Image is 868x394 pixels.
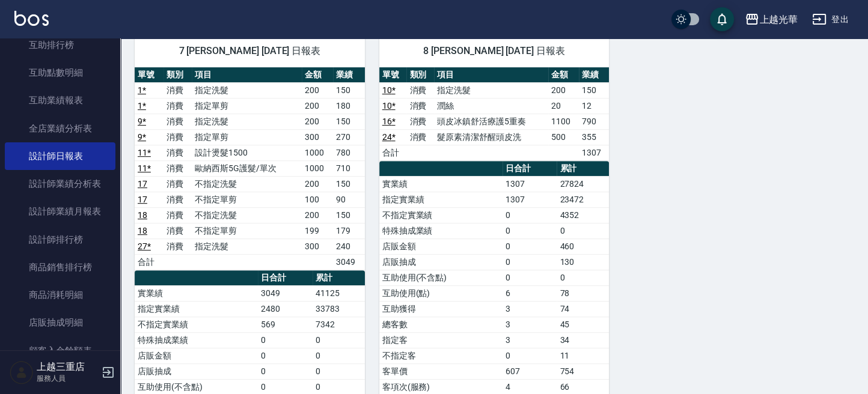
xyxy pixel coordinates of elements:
td: 0 [503,223,557,238]
td: 消費 [164,192,192,207]
th: 日合計 [503,161,557,177]
td: 合計 [379,145,407,160]
button: 登出 [807,8,854,31]
td: 互助獲得 [379,301,503,317]
td: 消費 [164,160,192,176]
p: 服務人員 [37,373,98,384]
td: 互助使用(不含點) [379,270,503,285]
td: 設計燙髮1500 [192,145,302,160]
td: 200 [302,207,333,223]
td: 45 [557,317,609,332]
td: 消費 [164,223,192,238]
td: 1307 [503,176,557,192]
td: 11 [557,348,609,363]
td: 消費 [164,145,192,160]
td: 0 [557,270,609,285]
th: 累計 [313,270,365,286]
td: 0 [313,348,365,363]
td: 髮原素清潔舒醒頭皮洗 [434,129,548,145]
td: 270 [333,129,365,145]
td: 店販抽成 [135,363,258,379]
td: 合計 [135,254,164,270]
th: 業績 [579,67,610,83]
td: 200 [302,176,333,192]
td: 不指定單剪 [192,192,302,207]
td: 消費 [164,129,192,145]
td: 指定客 [379,332,503,348]
td: 7342 [313,317,365,332]
img: Logo [14,11,49,26]
button: save [710,7,734,31]
td: 780 [333,145,365,160]
a: 設計師業績分析表 [5,170,115,198]
td: 300 [302,238,333,254]
td: 355 [579,129,610,145]
a: 設計師日報表 [5,142,115,170]
th: 項目 [192,67,302,83]
td: 不指定洗髮 [192,176,302,192]
td: 1100 [548,114,578,129]
td: 180 [333,98,365,114]
td: 指定單剪 [192,129,302,145]
td: 消費 [164,176,192,192]
a: 全店業績分析表 [5,115,115,142]
td: 消費 [164,114,192,129]
td: 0 [557,223,609,238]
td: 150 [579,82,610,98]
td: 消費 [406,98,434,114]
td: 78 [557,285,609,301]
th: 類別 [406,67,434,83]
td: 3049 [333,254,365,270]
td: 4352 [557,207,609,223]
td: 200 [548,82,578,98]
td: 0 [503,207,557,223]
th: 項目 [434,67,548,83]
table: a dense table [135,67,365,270]
img: Person [10,360,34,384]
a: 17 [138,195,147,204]
td: 6 [503,285,557,301]
td: 569 [258,317,313,332]
td: 指定單剪 [192,98,302,114]
td: 潤絲 [434,98,548,114]
a: 互助點數明細 [5,59,115,86]
th: 金額 [302,67,333,83]
a: 18 [138,210,147,220]
td: 34 [557,332,609,348]
td: 0 [258,363,313,379]
th: 日合計 [258,270,313,286]
div: 上越光華 [759,12,798,27]
td: 不指定單剪 [192,223,302,238]
td: 總客數 [379,317,503,332]
td: 實業績 [135,285,258,301]
td: 0 [503,238,557,254]
td: 23472 [557,192,609,207]
td: 頭皮冰鎮舒活療護5重奏 [434,114,548,129]
td: 消費 [164,82,192,98]
th: 單號 [379,67,407,83]
td: 指定洗髮 [192,82,302,98]
td: 3 [503,301,557,317]
td: 不指定實業績 [379,207,503,223]
td: 3049 [258,285,313,301]
td: 150 [333,176,365,192]
td: 1000 [302,160,333,176]
td: 消費 [406,114,434,129]
td: 歐納西斯5G護髮/單次 [192,160,302,176]
td: 41125 [313,285,365,301]
h5: 上越三重店 [37,361,98,373]
td: 150 [333,207,365,223]
td: 指定洗髮 [192,114,302,129]
td: 710 [333,160,365,176]
a: 商品銷售排行榜 [5,253,115,281]
td: 不指定洗髮 [192,207,302,223]
th: 金額 [548,67,578,83]
a: 顧客入金餘額表 [5,337,115,365]
a: 互助排行榜 [5,31,115,59]
td: 消費 [164,207,192,223]
td: 200 [302,82,333,98]
td: 互助使用(點) [379,285,503,301]
td: 不指定客 [379,348,503,363]
td: 3 [503,332,557,348]
td: 0 [503,254,557,270]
